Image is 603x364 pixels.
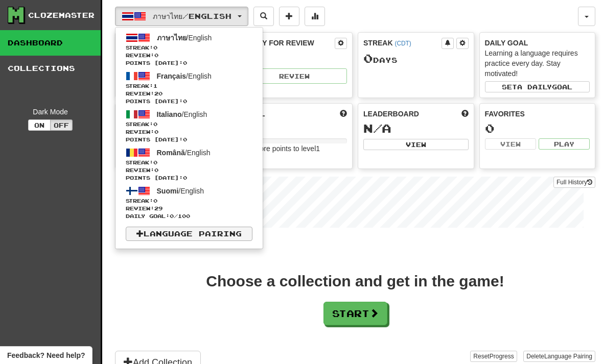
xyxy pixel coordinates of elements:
[126,128,252,136] span: Review: 0
[153,44,157,51] span: 0
[126,174,252,182] span: Points [DATE]: 0
[7,350,85,360] span: Open feedback widget
[157,34,212,42] span: / English
[126,82,252,90] span: Streak:
[157,72,187,80] span: Français
[157,187,204,195] span: / English
[126,136,252,143] span: Points [DATE]: 0
[126,227,252,241] a: Language Pairing
[157,72,212,80] span: / English
[153,159,157,165] span: 0
[126,205,252,212] span: Review: 29
[153,121,157,127] span: 0
[126,120,252,128] span: Streak:
[153,198,157,204] span: 0
[115,183,263,222] a: Suomi/EnglishStreak:0 Review:29Daily Goal:0/100
[126,212,252,220] span: Daily Goal: / 100
[157,187,179,195] span: Suomi
[157,34,187,42] span: ภาษาไทย
[126,52,252,59] span: Review: 0
[126,159,252,166] span: Streak:
[157,110,207,118] span: / English
[126,90,252,98] span: Review: 20
[157,149,211,157] span: / English
[126,44,252,52] span: Streak:
[115,68,263,107] a: Français/EnglishStreak:1 Review:20Points [DATE]:0
[115,30,263,68] a: ภาษาไทย/EnglishStreak:0 Review:0Points [DATE]:0
[126,197,252,205] span: Streak:
[115,107,263,145] a: Italiano/EnglishStreak:0 Review:0Points [DATE]:0
[170,213,174,219] span: 0
[157,110,182,118] span: Italiano
[126,166,252,174] span: Review: 0
[115,145,263,183] a: Română/EnglishStreak:0 Review:0Points [DATE]:0
[153,83,157,89] span: 1
[157,149,185,157] span: Română
[126,98,252,105] span: Points [DATE]: 0
[126,59,252,67] span: Points [DATE]: 0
